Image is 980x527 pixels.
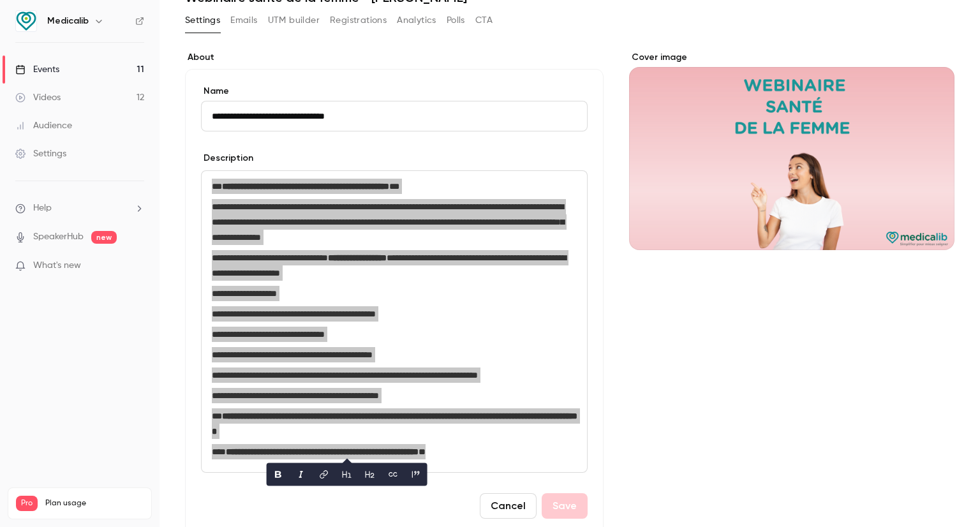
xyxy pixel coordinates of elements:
[268,10,320,31] button: UTM builder
[91,231,117,244] span: new
[15,147,66,160] div: Settings
[15,119,72,132] div: Audience
[33,202,52,215] span: Help
[230,10,257,31] button: Emails
[202,171,587,472] div: editor
[15,91,61,104] div: Videos
[201,152,253,165] label: Description
[201,170,588,473] section: description
[45,498,144,508] span: Plan usage
[15,63,59,76] div: Events
[314,464,334,485] button: link
[406,464,426,485] button: blockquote
[33,230,84,244] a: SpeakerHub
[16,11,36,31] img: Medicalib
[480,493,537,519] button: Cancel
[15,202,144,215] li: help-dropdown-opener
[268,464,288,485] button: bold
[447,10,465,31] button: Polls
[185,51,604,64] label: About
[475,10,493,31] button: CTA
[330,10,387,31] button: Registrations
[16,496,38,511] span: Pro
[291,464,311,485] button: italic
[397,10,436,31] button: Analytics
[185,10,220,31] button: Settings
[629,51,954,64] label: Cover image
[629,51,954,250] section: Cover image
[201,85,588,98] label: Name
[47,15,89,27] h6: Medicalib
[129,260,144,272] iframe: Noticeable Trigger
[33,259,81,272] span: What's new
